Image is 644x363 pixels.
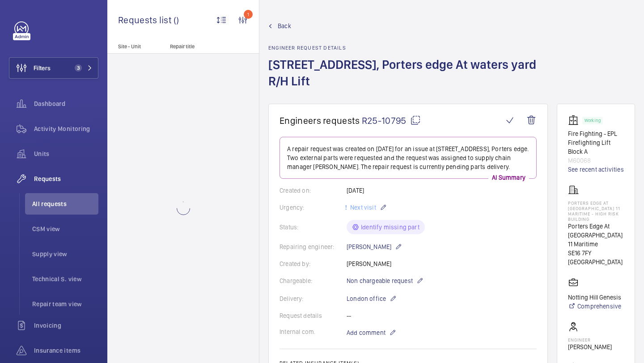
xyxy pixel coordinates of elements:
[568,249,624,266] p: SE16 7FY [GEOGRAPHIC_DATA]
[568,293,621,302] p: Notting Hill Genesis
[347,241,402,252] p: [PERSON_NAME]
[34,124,98,133] span: Activity Monitoring
[32,199,98,208] span: All requests
[170,43,229,50] p: Repair title
[32,249,98,258] span: Supply view
[568,337,612,342] p: Engineer
[34,99,98,108] span: Dashboard
[32,300,98,308] span: Repair team view
[585,119,601,122] p: Working
[32,274,98,283] span: Technical S. view
[9,57,98,79] button: Filters3
[568,342,612,351] p: [PERSON_NAME]
[34,63,51,72] span: Filters
[75,64,82,72] span: 3
[347,276,413,285] span: Non chargeable request
[107,43,166,50] p: Site - Unit
[287,144,529,171] p: A repair request was created on [DATE] for an issue at [STREET_ADDRESS], Porters edge. Two extern...
[34,346,98,355] span: Insurance items
[347,328,386,337] span: Add comment
[34,321,98,330] span: Invoicing
[348,204,376,211] span: Next visit
[278,21,291,30] span: Back
[568,156,624,165] p: M60068
[362,115,421,126] span: R25-10795
[268,56,549,104] h1: [STREET_ADDRESS], Porters edge At waters yard R/H Lift
[568,200,624,222] p: Porters Edge At [GEOGRAPHIC_DATA] 11 Maritime - High Risk Building
[568,165,624,174] a: See recent activities
[568,129,624,156] p: Fire Fighting - EPL Firefighting Lift Block A
[268,45,549,51] h2: Engineer request details
[568,115,582,126] img: elevator.svg
[488,173,529,182] p: AI Summary
[118,14,174,25] span: Requests list
[347,293,397,304] p: London office
[34,174,98,183] span: Requests
[568,222,624,249] p: Porters Edge At [GEOGRAPHIC_DATA] 11 Maritime
[32,224,98,233] span: CSM view
[34,149,98,158] span: Units
[280,115,360,126] span: Engineers requests
[568,302,621,311] a: Comprehensive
